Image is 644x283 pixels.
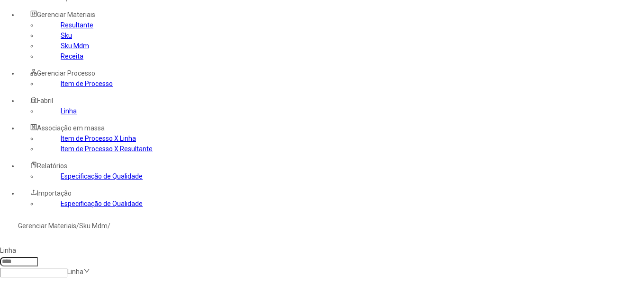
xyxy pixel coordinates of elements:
a: Especificação de Qualidade [61,172,143,180]
nz-breadcrumb-separator: / [76,222,79,230]
span: Importação [37,189,72,197]
span: Fabril [37,97,53,104]
span: Relatórios [37,162,67,170]
a: Resultante [61,21,93,29]
a: Item de Processo X Resultante [61,145,153,153]
a: Sku Mdm [61,42,89,50]
a: Item de Processo [61,80,113,87]
a: Sku [61,32,72,39]
nz-select-placeholder: Linha [67,268,83,275]
span: Associação em massa [37,124,105,132]
a: Sku Mdm [79,222,108,230]
a: Receita [61,52,83,60]
nz-breadcrumb-separator: / [108,222,110,230]
a: Especificação de Qualidade [61,200,143,207]
a: Item de Processo X Linha [61,135,136,142]
span: Gerenciar Processo [37,69,95,77]
a: Gerenciar Materiais [18,222,76,230]
a: Linha [61,107,77,115]
span: Gerenciar Materiais [37,11,95,18]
